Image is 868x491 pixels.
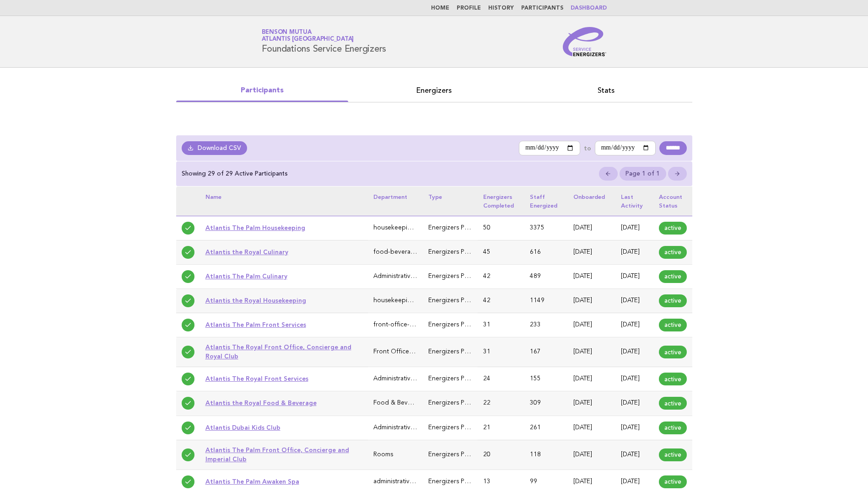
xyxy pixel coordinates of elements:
[478,264,524,288] td: 42
[659,422,687,434] span: active
[205,224,305,231] a: Atlantis The Palm Housekeeping
[568,313,615,337] td: [DATE]
[478,216,524,240] td: 50
[373,425,543,431] span: Administrative & General (Executive Office, HR, IT, Finance)
[478,367,524,391] td: 24
[524,264,568,288] td: 489
[653,187,692,216] th: Account status
[478,289,524,313] td: 42
[428,273,491,279] span: Energizers Participant
[524,337,568,367] td: 167
[431,5,449,11] a: Home
[659,246,687,259] span: active
[262,29,354,42] a: Benson MutuaAtlantis [GEOGRAPHIC_DATA]
[615,391,653,416] td: [DATE]
[423,187,478,216] th: Type
[524,240,568,264] td: 616
[584,144,591,152] label: to
[659,475,687,488] span: active
[568,187,615,216] th: Onboarded
[615,264,653,288] td: [DATE]
[205,424,280,431] a: Atlantis Dubai Kids Club
[428,249,491,255] span: Energizers Participant
[182,170,288,178] p: Showing 29 of 29 Active Participants
[520,84,692,97] a: Stats
[428,298,491,304] span: Energizers Participant
[373,349,489,355] span: Front Office, Concierge and Royal Club
[205,375,308,382] a: Atlantis The Royal Front Services
[659,397,687,410] span: active
[478,391,524,416] td: 22
[524,216,568,240] td: 3375
[524,416,568,440] td: 261
[368,187,423,216] th: Department
[524,289,568,313] td: 1149
[428,400,491,406] span: Energizers Participant
[205,343,351,360] a: Atlantis The Royal Front Office, Concierge and Royal Club
[521,5,563,11] a: Participants
[568,264,615,288] td: [DATE]
[373,376,543,382] span: Administrative & General (Executive Office, HR, IT, Finance)
[478,416,524,440] td: 21
[478,440,524,470] td: 20
[373,452,393,458] span: Rooms
[524,313,568,337] td: 233
[568,440,615,470] td: [DATE]
[571,5,607,11] a: Dashboard
[488,5,514,11] a: History
[373,273,543,279] span: Administrative & General (Executive Office, HR, IT, Finance)
[615,416,653,440] td: [DATE]
[262,37,354,43] span: Atlantis [GEOGRAPHIC_DATA]
[428,322,491,328] span: Energizers Participant
[478,313,524,337] td: 31
[205,272,287,280] a: Atlantis The Palm Culinary
[615,313,653,337] td: [DATE]
[615,187,653,216] th: Last activity
[200,187,368,216] th: Name
[524,367,568,391] td: 155
[524,391,568,416] td: 309
[428,376,491,382] span: Energizers Participant
[615,216,653,240] td: [DATE]
[373,322,451,328] span: front-office-guest-services
[182,141,248,155] a: Download CSV
[478,240,524,264] td: 45
[615,337,653,367] td: [DATE]
[428,225,491,231] span: Energizers Participant
[524,187,568,216] th: Staff energized
[615,440,653,470] td: [DATE]
[659,319,687,331] span: active
[568,337,615,367] td: [DATE]
[524,440,568,470] td: 118
[615,289,653,313] td: [DATE]
[428,452,491,458] span: Energizers Participant
[205,321,306,328] a: Atlantis The Palm Front Services
[348,84,520,97] a: Energizers
[373,249,418,255] span: food-beverage
[659,294,687,307] span: active
[262,30,387,53] h1: Foundations Service Energizers
[205,446,349,463] a: Atlantis The Palm Front Office, Concierge and Imperial Club
[615,240,653,264] td: [DATE]
[205,478,299,485] a: Atlantis The Palm Awaken Spa
[373,400,425,406] span: Food & Beverage
[373,225,439,231] span: housekeeping-laundry
[205,248,288,256] a: Atlantis the Royal Culinary
[428,425,491,431] span: Energizers Participant
[659,448,687,461] span: active
[457,5,481,11] a: Profile
[659,346,687,358] span: active
[659,373,687,385] span: active
[205,297,306,304] a: Atlantis the Royal Housekeeping
[568,367,615,391] td: [DATE]
[568,240,615,264] td: [DATE]
[176,84,348,97] a: Participants
[659,222,687,235] span: active
[205,399,317,406] a: Atlantis the Royal Food & Beverage
[568,416,615,440] td: [DATE]
[478,187,524,216] th: Energizers completed
[373,298,439,304] span: housekeeping-laundry
[428,479,491,485] span: Energizers Participant
[478,337,524,367] td: 31
[615,367,653,391] td: [DATE]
